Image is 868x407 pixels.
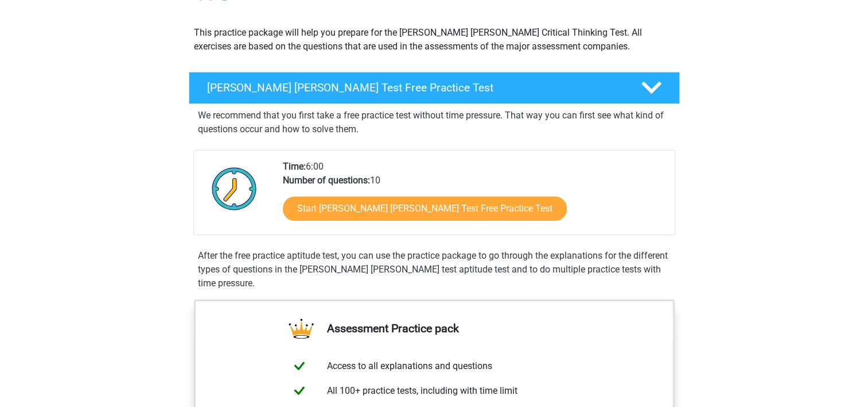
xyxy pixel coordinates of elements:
[274,160,674,235] div: 6:00 10
[283,161,306,172] b: Time:
[193,249,675,290] div: After the free practice aptitude test, you can use the practice package to go through the explana...
[283,197,567,221] a: Start [PERSON_NAME] [PERSON_NAME] Test Free Practice Test
[198,109,671,136] p: We recommend that you first take a free practice test without time pressure. That way you can fir...
[283,175,370,186] b: Number of questions:
[205,160,263,217] img: Clock
[184,72,684,104] a: [PERSON_NAME] [PERSON_NAME] Test Free Practice Test
[194,26,675,53] p: This practice package will help you prepare for the [PERSON_NAME] [PERSON_NAME] Critical Thinking...
[207,81,622,94] h4: [PERSON_NAME] [PERSON_NAME] Test Free Practice Test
